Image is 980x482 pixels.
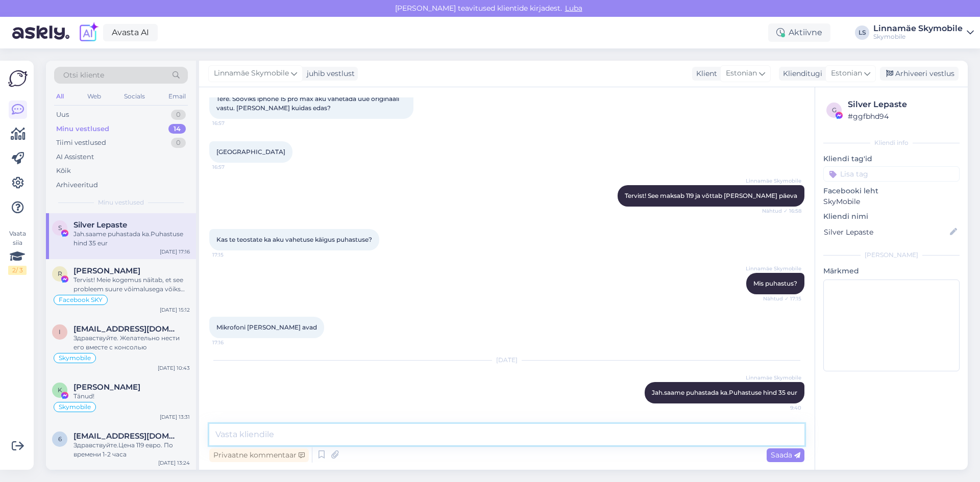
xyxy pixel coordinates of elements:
[212,339,251,346] span: 17:16
[779,68,822,79] div: Klienditugi
[59,355,91,361] span: Skymobile
[73,266,140,275] span: Raikko Prants
[166,90,188,103] div: Email
[848,98,957,111] div: Silver Lepaste
[212,119,251,127] span: 16:57
[78,22,99,43] img: explore-ai
[73,383,140,392] span: Keith Hunt
[56,166,71,176] div: Kõik
[58,270,62,277] span: R
[855,26,869,40] div: LS
[8,266,27,275] div: 2 / 3
[103,24,158,41] a: Avasta AI
[692,68,717,79] div: Klient
[59,328,61,336] span: i
[216,323,317,331] span: Mikrofoni [PERSON_NAME] avad
[160,306,190,314] div: [DATE] 15:12
[56,110,69,120] div: Uus
[652,389,797,396] span: Jah.saame puhastada ka.Puhastuse hind 35 eur
[848,111,957,122] div: # ggfbhd94
[56,124,109,134] div: Minu vestlused
[73,230,190,248] div: Jah.saame puhastada ka.Puhastuse hind 35 eur
[771,450,800,460] span: Saada
[59,297,103,303] span: Facebook SKY
[171,110,186,120] div: 0
[746,177,801,185] span: Linnamäe Skymobile
[58,224,62,232] span: S
[562,4,585,13] span: Luba
[73,324,180,334] span: igor.korshakov01@gmail.com
[63,70,104,81] span: Otsi kliente
[98,198,144,207] span: Minu vestlused
[171,138,186,148] div: 0
[85,90,103,103] div: Web
[823,250,960,260] div: [PERSON_NAME]
[160,248,190,256] div: [DATE] 17:16
[873,24,963,33] div: Linnamäe Skymobile
[158,364,190,372] div: [DATE] 10:43
[824,226,948,238] input: Lisa nimi
[56,180,98,190] div: Arhiveeritud
[746,265,801,272] span: Linnamäe Skymobile
[746,374,801,382] span: Linnamäe Skymobile
[73,392,190,401] div: Tänud!
[59,404,91,410] span: Skymobile
[56,138,106,148] div: Tiimi vestlused
[823,266,960,276] p: Märkmed
[160,413,190,421] div: [DATE] 13:31
[832,106,837,114] span: g
[214,68,289,79] span: Linnamäe Skymobile
[726,68,757,79] span: Estonian
[73,275,190,294] div: Tervist! Meie kogemus näitab, et see probleem suure võimalusega võiks olla lintkaabliga mis on ko...
[168,124,186,134] div: 14
[762,207,801,215] span: Nähtud ✓ 16:58
[873,24,974,41] a: Linnamäe SkymobileSkymobile
[58,435,62,443] span: 6
[823,166,960,182] input: Lisa tag
[73,441,190,459] div: Здравствуйте.Цена 119 евро. По времени 1-2 часа
[73,432,180,441] span: 69dyha@gmail.com
[73,334,190,352] div: Здравствуйте. Желательно нести его вместе с консолью
[768,23,830,42] div: Aktiivne
[823,186,960,196] p: Facebooki leht
[823,154,960,164] p: Kliendi tag'id
[212,251,251,259] span: 17:15
[763,404,801,412] span: 9:40
[873,33,963,41] div: Skymobile
[209,448,309,462] div: Privaatne kommentaar
[56,152,94,162] div: AI Assistent
[58,386,62,394] span: K
[122,90,147,103] div: Socials
[8,229,27,275] div: Vaata siia
[54,90,66,103] div: All
[763,295,801,302] span: Nähtud ✓ 17:15
[303,68,355,79] div: juhib vestlust
[216,148,285,156] span: [GEOGRAPHIC_DATA]
[73,220,127,230] span: Silver Lepaste
[625,192,797,199] span: Tervist! See maksab 119 ja võttab [PERSON_NAME] päeva
[880,67,959,81] div: Arhiveeri vestlus
[823,211,960,222] p: Kliendi nimi
[216,236,372,243] span: Kas te teostate ka aku vahetuse käigus puhastuse?
[823,138,960,147] div: Kliendi info
[8,69,28,88] img: Askly Logo
[158,459,190,467] div: [DATE] 13:24
[209,356,804,365] div: [DATE]
[212,163,251,171] span: 16:57
[831,68,862,79] span: Estonian
[753,280,797,287] span: Mis puhastus?
[823,196,960,207] p: SkyMobile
